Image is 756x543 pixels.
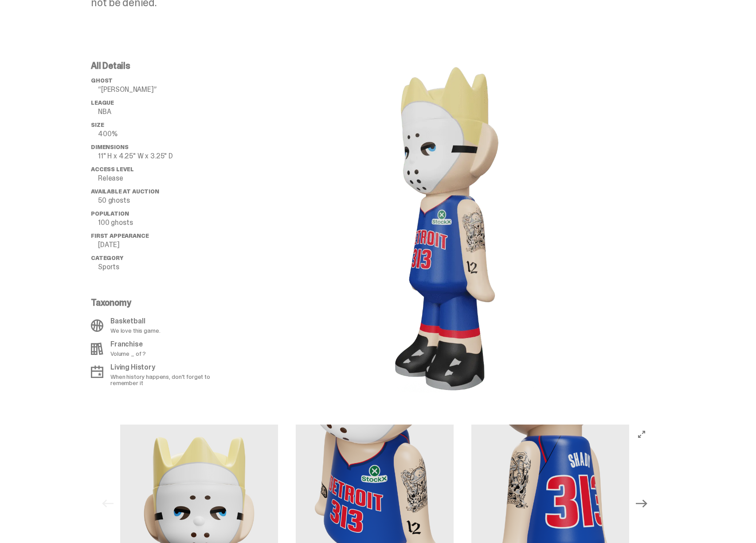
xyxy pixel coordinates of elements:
p: Release [98,175,233,182]
span: Available at Auction [91,188,159,195]
span: First Appearance [91,232,149,240]
button: Next [632,494,651,513]
span: Dimensions [91,143,128,151]
p: We love this game. [110,327,160,334]
span: Population [91,210,129,217]
p: [DATE] [98,241,233,248]
button: View full-screen [636,429,647,440]
p: When history happens, don't forget to remember it [110,374,227,386]
p: Volume _ of ? [110,350,146,357]
p: “[PERSON_NAME]” [98,86,233,93]
span: League [91,99,114,106]
p: Living History [110,364,227,371]
p: All Details [91,61,233,70]
p: Sports [98,264,233,271]
p: Taxonomy [91,298,227,307]
p: 400% [98,130,233,138]
span: Size [91,121,104,129]
span: Access Level [91,165,134,173]
p: NBA [98,108,233,115]
p: Franchise [110,341,146,348]
span: ghost [91,77,113,84]
span: Category [91,254,123,262]
p: 50 ghosts [98,197,233,204]
p: 100 ghosts [98,219,233,226]
p: 11" H x 4.25" W x 3.25" D [98,153,233,160]
p: Basketball [110,318,160,325]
